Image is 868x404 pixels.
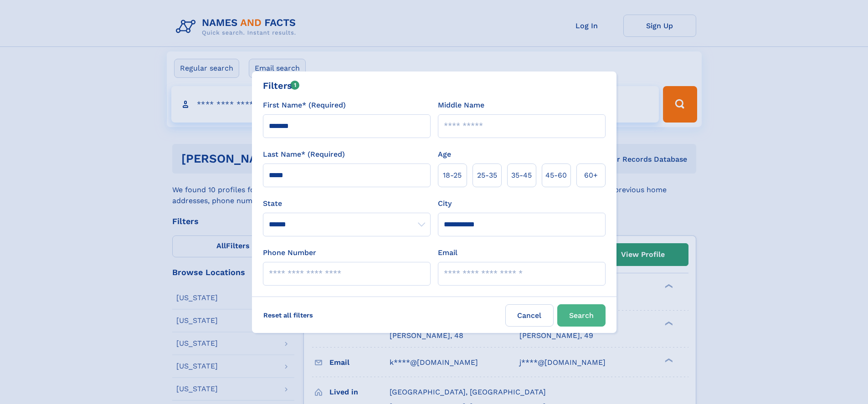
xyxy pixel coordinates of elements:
[443,170,462,181] span: 18‑25
[511,170,532,181] span: 35‑45
[257,304,319,326] label: Reset all filters
[438,149,451,160] label: Age
[477,170,497,181] span: 25‑35
[263,247,316,258] label: Phone Number
[545,170,567,181] span: 45‑60
[263,79,300,92] div: Filters
[438,100,484,111] label: Middle Name
[263,100,346,111] label: First Name* (Required)
[557,304,606,327] button: Search
[438,198,452,209] label: City
[505,304,554,327] label: Cancel
[263,149,345,160] label: Last Name* (Required)
[263,198,431,209] label: State
[438,247,457,258] label: Email
[584,170,598,181] span: 60+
